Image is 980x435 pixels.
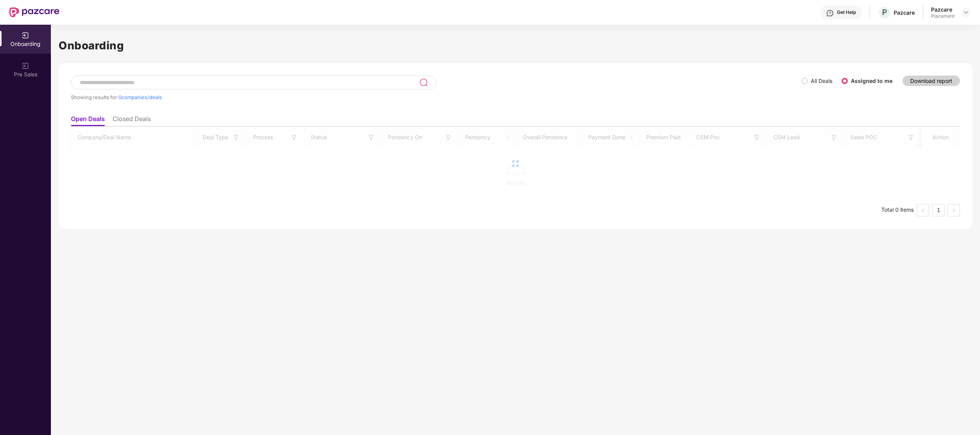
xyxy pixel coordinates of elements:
div: Placement [931,13,955,19]
li: Next Page [948,204,960,216]
span: right [951,208,956,213]
img: New Pazcare Logo [9,7,59,17]
div: Pazcare [894,9,915,16]
span: P [882,8,887,17]
h1: Onboarding [59,37,972,54]
li: Previous Page [917,204,929,216]
span: 0 companies/deals [118,94,162,100]
li: Closed Deals [113,115,151,126]
button: left [917,204,929,216]
img: svg+xml;base64,PHN2ZyBpZD0iRHJvcGRvd24tMzJ4MzIiIHhtbG5zPSJodHRwOi8vd3d3LnczLm9yZy8yMDAwL3N2ZyIgd2... [963,9,969,15]
div: Showing results for [71,94,802,100]
label: All Deals [811,78,832,84]
span: left [921,208,925,213]
img: svg+xml;base64,PHN2ZyB3aWR0aD0iMjAiIGhlaWdodD0iMjAiIHZpZXdCb3g9IjAgMCAyMCAyMCIgZmlsbD0ibm9uZSIgeG... [22,62,29,70]
img: svg+xml;base64,PHN2ZyBpZD0iSGVscC0zMngzMiIgeG1sbnM9Imh0dHA6Ly93d3cudzMub3JnLzIwMDAvc3ZnIiB3aWR0aD... [826,9,834,17]
li: Open Deals [71,115,105,126]
img: svg+xml;base64,PHN2ZyB3aWR0aD0iMjQiIGhlaWdodD0iMjUiIHZpZXdCb3g9IjAgMCAyNCAyNSIgZmlsbD0ibm9uZSIgeG... [419,78,428,87]
li: 1 [932,204,945,216]
a: 1 [933,204,944,216]
div: Get Help [837,9,856,15]
li: Total 0 items [881,204,914,216]
label: Assigned to me [851,78,892,84]
button: Download report [903,76,960,86]
img: svg+xml;base64,PHN2ZyB3aWR0aD0iMjAiIGhlaWdodD0iMjAiIHZpZXdCb3g9IjAgMCAyMCAyMCIgZmlsbD0ibm9uZSIgeG... [22,32,29,39]
button: right [948,204,960,216]
div: Pazcare [931,6,955,13]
